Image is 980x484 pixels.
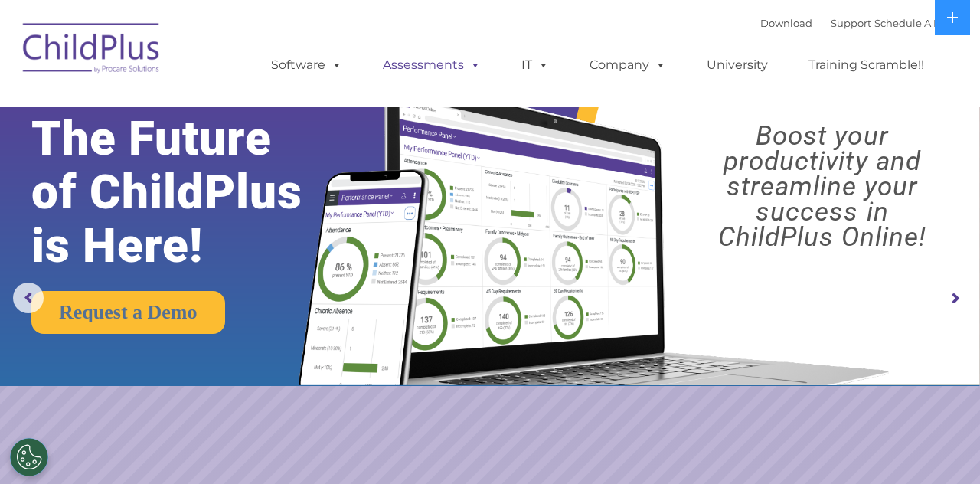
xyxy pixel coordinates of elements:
a: Software [256,50,358,80]
a: Training Scramble!! [793,50,939,80]
span: Phone number [213,164,278,175]
img: ChildPlus by Procare Solutions [15,12,168,89]
a: Schedule A Demo [874,17,965,29]
a: IT [506,50,564,80]
a: Support [831,17,871,29]
span: Last name [213,101,260,113]
a: Assessments [367,50,496,80]
rs-layer: Boost your productivity and streamline your success in ChildPlus Online! [677,123,968,250]
a: University [691,50,783,80]
button: Cookies Settings [10,438,48,476]
font: | [760,17,965,29]
rs-layer: The Future of ChildPlus is Here! [31,112,345,273]
a: Download [760,17,812,29]
a: Request a Demo [31,291,225,334]
a: Company [574,50,681,80]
